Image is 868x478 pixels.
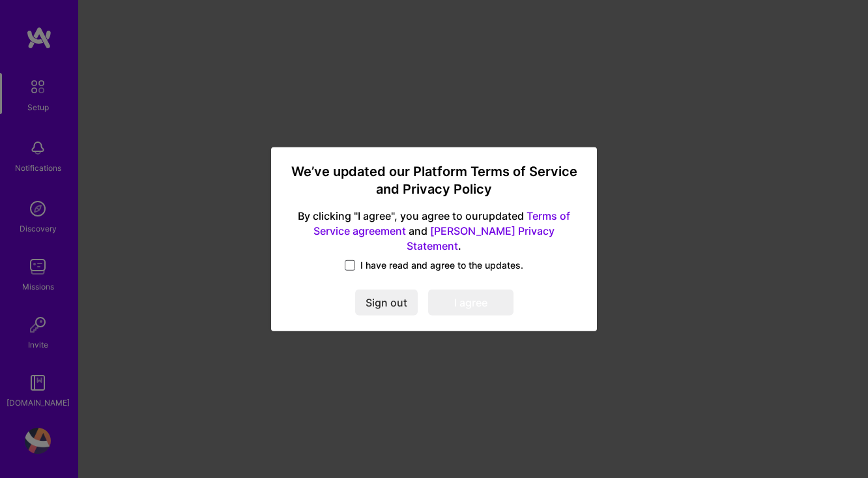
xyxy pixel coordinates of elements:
[360,259,523,272] span: I have read and agree to the updates.
[407,224,555,252] a: [PERSON_NAME] Privacy Statement
[287,162,581,198] h3: We’ve updated our Platform Terms of Service and Privacy Policy
[428,290,514,316] button: I agree
[355,290,418,316] button: Sign out
[287,209,581,254] span: By clicking "I agree", you agree to our updated and .
[313,209,570,237] a: Terms of Service agreement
